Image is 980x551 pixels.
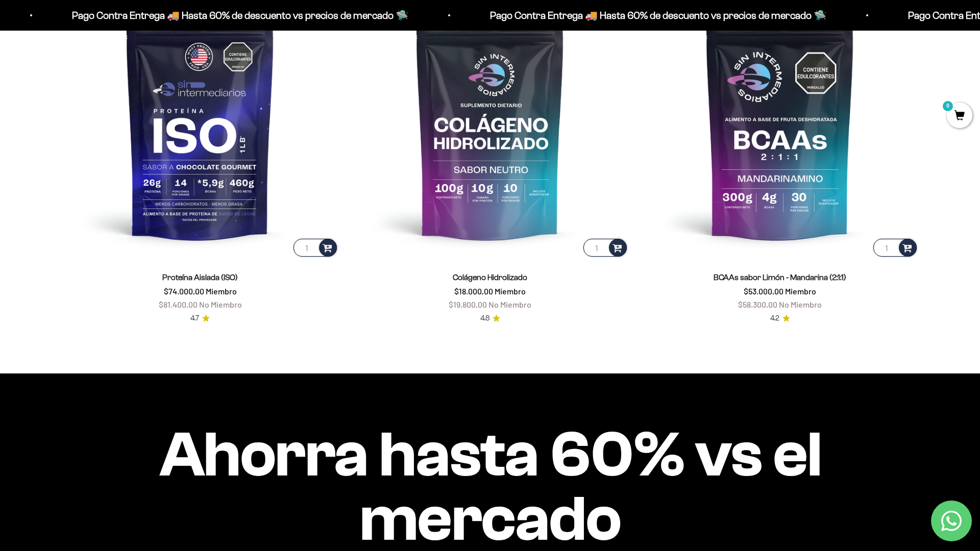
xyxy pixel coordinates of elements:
impact-text: Ahorra hasta 60% vs el mercado [61,422,919,551]
span: No Miembro [199,299,242,309]
span: $74.000,00 [164,286,204,296]
a: 4.74.7 de 5.0 estrellas [190,313,210,324]
a: Proteína Aislada (ISO) [162,273,238,282]
span: $81.400,00 [159,299,198,309]
span: $58.300,00 [738,299,777,309]
span: $18.000,00 [454,286,493,296]
span: No Miembro [779,299,822,309]
span: Miembro [495,286,526,296]
span: 4.8 [480,313,489,324]
span: $19.800,00 [449,299,487,309]
span: Miembro [785,286,816,296]
span: 4.7 [190,313,199,324]
a: 0 [947,111,972,122]
p: Pago Contra Entrega 🚚 Hasta 60% de descuento vs precios de mercado 🛸 [475,7,811,23]
a: BCAAs sabor Limón - Mandarina (2:1:1) [714,273,846,282]
span: No Miembro [488,299,531,309]
span: $53.000,00 [744,286,783,296]
span: Miembro [206,286,237,296]
p: Pago Contra Entrega 🚚 Hasta 60% de descuento vs precios de mercado 🛸 [57,7,393,23]
a: 4.84.8 de 5.0 estrellas [480,313,500,324]
a: Colágeno Hidrolizado [453,273,527,282]
a: 4.24.2 de 5.0 estrellas [770,313,790,324]
span: 4.2 [770,313,779,324]
mark: 0 [942,100,954,112]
